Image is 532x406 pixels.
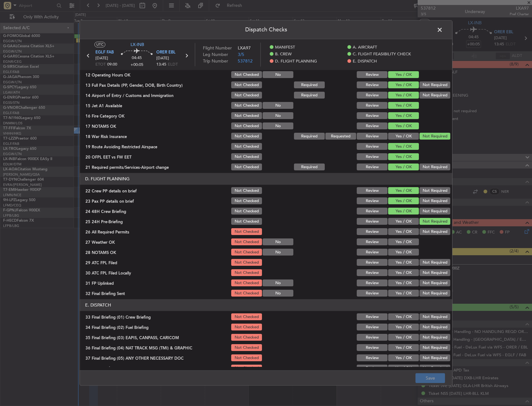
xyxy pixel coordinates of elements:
[420,228,450,235] button: Not Required
[388,270,419,276] button: Yes / OK
[420,270,450,276] button: Not Required
[388,344,419,351] button: Yes / OK
[420,314,450,321] button: Not Required
[388,198,419,205] button: Yes / OK
[388,324,419,331] button: Yes / OK
[420,334,450,341] button: Not Required
[420,290,450,297] button: Not Required
[388,164,419,171] button: Yes / OK
[420,355,450,362] button: Not Required
[388,143,419,150] button: Yes / OK
[388,187,419,194] button: Yes / OK
[388,82,419,89] button: Yes / OK
[420,365,450,372] button: Not Required
[420,259,450,266] button: Not Required
[80,21,452,39] header: Dispatch Checks
[420,133,450,140] button: Not Required
[420,208,450,215] button: Not Required
[388,314,419,321] button: Yes / OK
[388,113,419,119] button: Yes / OK
[388,249,419,256] button: Yes / OK
[388,72,419,78] button: Yes / OK
[420,324,450,331] button: Not Required
[388,208,419,215] button: Yes / OK
[420,344,450,351] button: Not Required
[420,198,450,205] button: Not Required
[388,290,419,297] button: Yes / OK
[420,280,450,287] button: Not Required
[388,239,419,246] button: Yes / OK
[420,218,450,225] button: Not Required
[388,334,419,341] button: Yes / OK
[388,365,419,372] button: Yes / OK
[388,102,419,109] button: Yes / OK
[420,92,450,99] button: Not Required
[420,82,450,89] button: Not Required
[420,187,450,194] button: Not Required
[388,218,419,225] button: Yes / OK
[388,133,419,140] button: Yes / OK
[388,92,419,99] button: Yes / OK
[388,355,419,362] button: Yes / OK
[388,154,419,160] button: Yes / OK
[388,280,419,287] button: Yes / OK
[420,164,450,171] button: Not Required
[388,228,419,235] button: Yes / OK
[388,259,419,266] button: Yes / OK
[388,123,419,130] button: Yes / OK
